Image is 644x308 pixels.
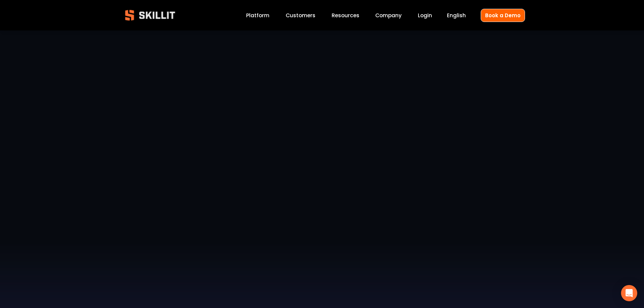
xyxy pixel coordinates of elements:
[119,5,181,25] img: Skillit
[447,11,466,20] div: language picker
[332,11,359,20] a: folder dropdown
[286,11,315,20] a: Customers
[447,11,466,19] span: English
[119,73,525,301] iframe: Jack Nix Full Interview Skillit Testimonial
[481,9,525,22] a: Book a Demo
[375,11,402,20] a: Company
[621,285,637,301] div: Open Intercom Messenger
[246,11,269,20] a: Platform
[418,11,432,20] a: Login
[332,11,359,19] span: Resources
